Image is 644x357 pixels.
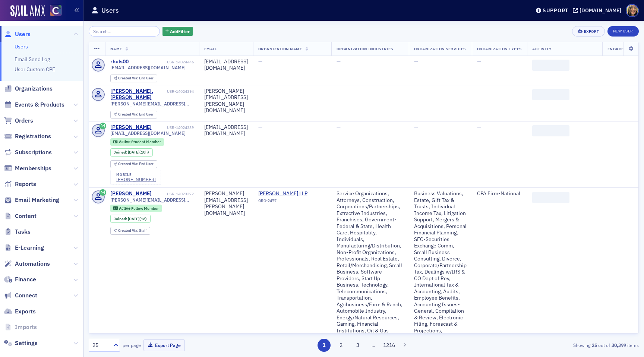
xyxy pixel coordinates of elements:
span: Crowe LLP [258,190,326,197]
div: [DOMAIN_NAME] [580,7,621,14]
a: rhuls00 [110,59,129,65]
a: Organizations [4,85,53,93]
span: Created Via : [118,76,139,80]
img: SailAMX [10,5,45,17]
a: New User [607,26,639,37]
div: (1d) [128,217,147,221]
span: — [477,58,481,65]
span: Subscriptions [15,148,52,157]
span: Created Via : [118,112,139,117]
div: Created Via: Staff [110,227,150,235]
div: Active: Active: Fellow Member [110,205,162,212]
span: Joined : [114,150,128,155]
span: Imports [15,323,37,331]
div: [PERSON_NAME][EMAIL_ADDRESS][PERSON_NAME][DOMAIN_NAME] [204,88,248,114]
span: — [477,88,481,94]
span: — [414,88,418,94]
span: Email Marketing [15,196,59,204]
span: Exports [15,307,36,316]
div: End User [118,113,154,117]
span: Student Member [131,139,161,144]
span: E-Learning [15,244,44,252]
span: — [477,124,481,130]
span: ‌ [532,125,569,136]
button: 1216 [383,339,396,352]
span: — [258,58,262,65]
a: Finance [4,275,36,284]
strong: 30,399 [610,342,627,348]
span: Created Via : [118,161,139,166]
a: [PHONE_NUMBER] [116,177,156,182]
span: Fellow Member [131,206,159,211]
button: Export Page [143,339,185,351]
div: Joined: 2025-09-12 00:00:00 [110,148,153,157]
a: Settings [4,339,38,347]
span: Organization Services [414,46,466,51]
div: Created Via: End User [110,111,157,119]
div: Support [543,7,568,14]
div: [EMAIL_ADDRESS][DOMAIN_NAME] [204,124,248,137]
span: — [337,124,341,130]
span: Active [119,139,131,144]
span: — [337,88,341,94]
h1: Users [101,6,119,15]
div: Service Organizations, Attorneys, Construction, Corporations/Partnerships, Extractive Industries,... [337,190,404,334]
button: [DOMAIN_NAME] [573,8,624,13]
a: User Custom CPE [15,66,55,73]
div: Export [584,29,599,34]
span: Automations [15,260,50,268]
div: Created Via: End User [110,75,157,82]
span: Add Filter [170,28,190,35]
div: Joined: 2025-09-11 00:00:00 [110,215,151,223]
label: per page [123,342,141,348]
a: Subscriptions [4,148,52,157]
div: CPA Firm-National [477,190,522,197]
button: Export [572,26,604,37]
a: Content [4,212,37,220]
span: Joined : [114,217,128,221]
span: — [414,58,418,65]
span: Organization Industries [337,46,393,51]
span: Name [110,46,122,51]
a: Imports [4,323,37,331]
a: [PERSON_NAME].[PERSON_NAME] [110,88,166,101]
a: Connect [4,291,37,300]
span: Email [204,46,217,51]
a: Users [15,43,28,50]
a: Reports [4,180,36,188]
span: Orders [15,117,33,125]
a: Orders [4,117,33,125]
span: ‌ [532,89,569,100]
a: [PERSON_NAME] LLP [258,190,326,197]
span: Profile [626,4,639,17]
span: Content [15,212,37,220]
div: USR-14024446 [130,60,194,64]
div: Created Via: End User [110,160,157,168]
div: Staff [118,229,146,233]
span: Reports [15,180,36,188]
span: Users [15,30,31,38]
a: Automations [4,260,50,268]
span: Settings [15,339,38,347]
span: [DATE] [128,216,139,221]
input: Search… [89,26,160,37]
span: [PERSON_NAME][EMAIL_ADDRESS][PERSON_NAME][DOMAIN_NAME] [110,197,194,203]
div: USR-14024339 [153,125,194,130]
a: Active Student Member [113,139,161,144]
span: — [258,124,262,130]
button: 1 [318,339,331,352]
span: ‌ [532,60,569,71]
a: Tasks [4,228,31,236]
a: Exports [4,307,36,316]
span: Connect [15,291,37,300]
span: Organizations [15,85,53,93]
a: Email Marketing [4,196,59,204]
span: [EMAIL_ADDRESS][DOMAIN_NAME] [110,130,186,136]
div: (10h) [128,150,149,155]
span: — [337,58,341,65]
div: USR-14024394 [167,89,194,94]
div: [PERSON_NAME][EMAIL_ADDRESS][PERSON_NAME][DOMAIN_NAME] [204,190,248,217]
div: [PERSON_NAME] [110,124,152,131]
a: E-Learning [4,244,44,252]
